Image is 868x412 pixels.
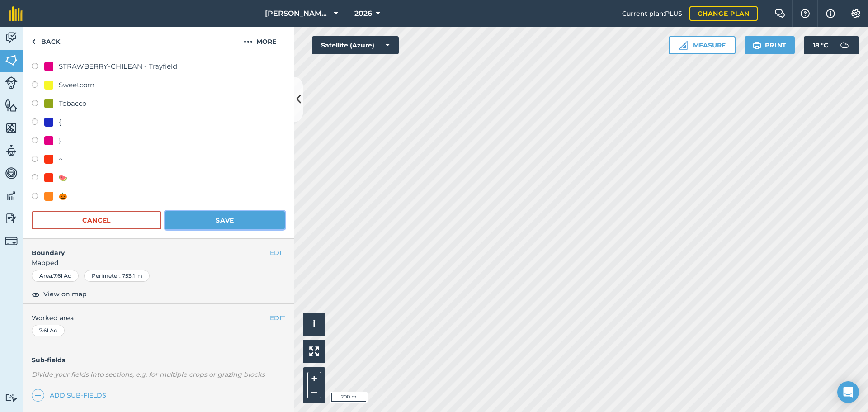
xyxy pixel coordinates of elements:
[679,41,688,50] img: Ruler icon
[813,36,828,54] span: 18 ° C
[5,31,18,44] img: svg+xml;base64,PD94bWwgdmVyc2lvbj0iMS4wIiBlbmNvZGluZz0idXRmLTgiPz4KPCEtLSBHZW5lcmF0b3I6IEFkb2JlIE...
[689,6,758,21] a: Change plan
[244,36,253,47] img: svg+xml;base64,PHN2ZyB4bWxucz0iaHR0cDovL3d3dy53My5vcmcvMjAwMC9zdmciIHdpZHRoPSIyMCIgaGVpZ2h0PSIyNC...
[354,8,372,19] span: 2026
[32,313,285,323] span: Worked area
[5,189,18,203] img: svg+xml;base64,PD94bWwgdmVyc2lvbj0iMS4wIiBlbmNvZGluZz0idXRmLTgiPz4KPCEtLSBHZW5lcmF0b3I6IEFkb2JlIE...
[32,289,87,300] button: View on map
[23,239,270,258] h4: Boundary
[226,27,294,54] button: More
[5,53,18,67] img: svg+xml;base64,PHN2ZyB4bWxucz0iaHR0cDovL3d3dy53My5vcmcvMjAwMC9zdmciIHdpZHRoPSI1NiIgaGVpZ2h0PSI2MC...
[84,270,150,282] div: Perimeter : 753.1 m
[165,211,285,229] button: Save
[309,346,319,356] img: Four arrows, one pointing top left, one top right, one bottom right and the last bottom left
[5,212,18,225] img: svg+xml;base64,PD94bWwgdmVyc2lvbj0iMS4wIiBlbmNvZGluZz0idXRmLTgiPz4KPCEtLSBHZW5lcmF0b3I6IEFkb2JlIE...
[32,370,265,379] em: Divide your fields into sections, e.g. for multiple crops or grazing blocks
[59,80,94,90] div: Sweetcorn
[745,36,795,54] button: Print
[850,9,861,18] img: A cog icon
[59,191,67,202] div: 🎃
[32,211,161,229] button: Cancel
[5,166,18,180] img: svg+xml;base64,PD94bWwgdmVyc2lvbj0iMS4wIiBlbmNvZGluZz0idXRmLTgiPz4KPCEtLSBHZW5lcmF0b3I6IEFkb2JlIE...
[774,9,785,18] img: Two speech bubbles overlapping with the left bubble in the forefront
[669,36,736,54] button: Measure
[32,325,65,336] div: 7.61 Ac
[307,372,321,385] button: +
[5,76,18,89] img: svg+xml;base64,PD94bWwgdmVyc2lvbj0iMS4wIiBlbmNvZGluZz0idXRmLTgiPz4KPCEtLSBHZW5lcmF0b3I6IEFkb2JlIE...
[32,289,40,300] img: svg+xml;base64,PHN2ZyB4bWxucz0iaHR0cDovL3d3dy53My5vcmcvMjAwMC9zdmciIHdpZHRoPSIxOCIgaGVpZ2h0PSIyNC...
[826,8,835,19] img: svg+xml;base64,PHN2ZyB4bWxucz0iaHR0cDovL3d3dy53My5vcmcvMjAwMC9zdmciIHdpZHRoPSIxNyIgaGVpZ2h0PSIxNy...
[800,9,811,18] img: A question mark icon
[9,6,23,21] img: fieldmargin Logo
[5,393,18,402] img: svg+xml;base64,PD94bWwgdmVyc2lvbj0iMS4wIiBlbmNvZGluZz0idXRmLTgiPz4KPCEtLSBHZW5lcmF0b3I6IEFkb2JlIE...
[835,36,854,54] img: svg+xml;base64,PD94bWwgdmVyc2lvbj0iMS4wIiBlbmNvZGluZz0idXRmLTgiPz4KPCEtLSBHZW5lcmF0b3I6IEFkb2JlIE...
[59,61,177,72] div: STRAWBERRY-CHILEAN - Trayfield
[35,390,41,401] img: svg+xml;base64,PHN2ZyB4bWxucz0iaHR0cDovL3d3dy53My5vcmcvMjAwMC9zdmciIHdpZHRoPSIxNCIgaGVpZ2h0PSIyNC...
[5,99,18,112] img: svg+xml;base64,PHN2ZyB4bWxucz0iaHR0cDovL3d3dy53My5vcmcvMjAwMC9zdmciIHdpZHRoPSI1NiIgaGVpZ2h0PSI2MC...
[43,289,87,299] span: View on map
[265,8,330,19] span: [PERSON_NAME] Family Farms
[5,235,18,247] img: svg+xml;base64,PD94bWwgdmVyc2lvbj0iMS4wIiBlbmNvZGluZz0idXRmLTgiPz4KPCEtLSBHZW5lcmF0b3I6IEFkb2JlIE...
[59,172,67,183] div: 🍉
[59,98,86,109] div: Tobacco
[313,318,316,330] span: i
[307,385,321,398] button: –
[5,144,18,157] img: svg+xml;base64,PD94bWwgdmVyc2lvbj0iMS4wIiBlbmNvZGluZz0idXRmLTgiPz4KPCEtLSBHZW5lcmF0b3I6IEFkb2JlIE...
[59,154,63,165] div: ~
[837,381,859,403] div: Open Intercom Messenger
[32,36,36,47] img: svg+xml;base64,PHN2ZyB4bWxucz0iaHR0cDovL3d3dy53My5vcmcvMjAwMC9zdmciIHdpZHRoPSI5IiBoZWlnaHQ9IjI0Ii...
[5,121,18,135] img: svg+xml;base64,PHN2ZyB4bWxucz0iaHR0cDovL3d3dy53My5vcmcvMjAwMC9zdmciIHdpZHRoPSI1NiIgaGVpZ2h0PSI2MC...
[32,270,79,282] div: Area : 7.61 Ac
[753,40,761,51] img: svg+xml;base64,PHN2ZyB4bWxucz0iaHR0cDovL3d3dy53My5vcmcvMjAwMC9zdmciIHdpZHRoPSIxOSIgaGVpZ2h0PSIyNC...
[622,9,682,19] span: Current plan : PLUS
[23,258,294,268] span: Mapped
[32,389,110,402] a: Add sub-fields
[270,248,285,258] button: EDIT
[270,313,285,323] button: EDIT
[59,117,61,128] div: {
[23,355,294,365] h4: Sub-fields
[59,135,61,146] div: }
[303,313,325,336] button: i
[804,36,859,54] button: 18 °C
[23,27,69,54] a: Back
[312,36,399,54] button: Satellite (Azure)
